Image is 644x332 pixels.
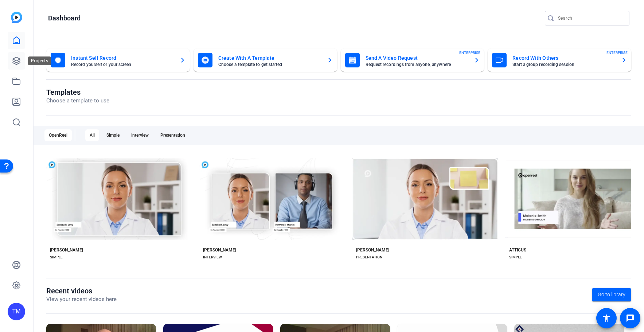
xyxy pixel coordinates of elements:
mat-card-title: Create With A Template [218,54,321,62]
mat-card-subtitle: Start a group recording session [512,62,615,67]
div: SIMPLE [50,254,63,260]
mat-card-title: Send A Video Request [366,54,468,62]
div: PRESENTATION [356,254,382,260]
div: Projects [28,56,51,65]
div: TM [8,303,25,320]
mat-icon: accessibility [602,314,611,323]
div: OpenReel [44,129,72,141]
input: Search [558,14,624,23]
mat-card-title: Record With Others [512,54,615,62]
span: Go to library [598,291,625,298]
h1: Templates [46,88,109,97]
mat-card-title: Instant Self Record [71,54,174,62]
button: Send A Video RequestRequest recordings from anyone, anywhereENTERPRISE [341,48,484,72]
span: ENTERPRISE [606,50,628,55]
button: Record With OthersStart a group recording sessionENTERPRISE [488,48,631,72]
h1: Recent videos [46,286,117,295]
mat-card-subtitle: Request recordings from anyone, anywhere [366,62,468,67]
button: Create With A TemplateChoose a template to get started [194,48,337,72]
div: [PERSON_NAME] [203,247,236,253]
div: Simple [102,129,124,141]
div: INTERVIEW [203,254,222,260]
button: Instant Self RecordRecord yourself or your screen [46,48,190,72]
a: Go to library [592,288,631,301]
p: Choose a template to use [46,97,109,105]
div: [PERSON_NAME] [50,247,83,253]
h1: Dashboard [48,14,81,23]
div: ATTICUS [509,247,526,253]
div: [PERSON_NAME] [356,247,389,253]
div: All [85,129,99,141]
mat-card-subtitle: Choose a template to get started [218,62,321,67]
mat-card-subtitle: Record yourself or your screen [71,62,174,67]
mat-icon: message [626,314,635,323]
div: Presentation [156,129,190,141]
div: Interview [127,129,153,141]
img: blue-gradient.svg [11,12,22,23]
div: SIMPLE [509,254,522,260]
span: ENTERPRISE [459,50,480,55]
p: View your recent videos here [46,295,117,304]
